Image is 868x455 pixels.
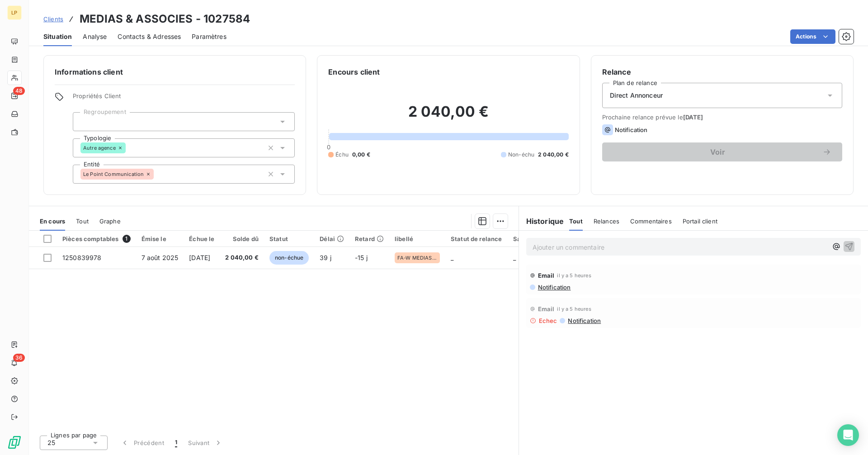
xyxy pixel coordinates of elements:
span: 0,00 € [352,151,370,159]
span: 2 040,00 € [538,151,569,159]
span: Echec [539,317,557,324]
span: 1 [123,235,131,243]
span: Direct Annonceur [610,91,663,100]
a: Clients [43,14,63,24]
span: Tout [76,218,89,225]
span: Propriétés Client [73,92,295,105]
span: 39 j [320,254,331,261]
span: Paramètres [192,32,226,41]
div: Statut de relance [451,235,502,242]
span: Non-échu [508,151,534,159]
span: Notification [537,284,571,291]
span: Notification [615,126,648,133]
span: -15 j [355,254,368,261]
span: il y a 5 heures [557,306,591,312]
span: [DATE] [189,254,210,261]
span: Email [538,305,555,313]
span: _ [513,254,516,261]
span: Échu [335,151,349,159]
button: Actions [790,29,835,44]
span: 1250839978 [62,254,102,261]
span: il y a 5 heures [557,273,591,278]
div: libellé [395,235,440,242]
span: Analyse [83,32,107,41]
span: FA-W MEDIAS & ASSOCIES /MEDIAS & ASSOCIE [397,255,437,261]
h6: Historique [519,216,564,227]
span: Clients [43,15,63,23]
span: 2 040,00 € [225,253,259,262]
h3: MEDIAS & ASSOCIES - 1027584 [80,11,250,27]
button: 1 [170,433,183,452]
span: Tout [569,218,583,225]
span: 0 [327,143,330,151]
input: Ajouter une valeur [154,170,161,178]
div: Retard [355,235,384,242]
span: Voir [613,148,822,156]
span: Contacts & Adresses [118,32,181,41]
h6: Encours client [328,66,380,77]
div: Délai [320,235,344,242]
button: Voir [602,142,842,161]
span: Email [538,272,555,279]
button: Précédent [115,433,170,452]
span: Graphe [99,218,121,225]
span: _ [451,254,453,261]
div: Sales [513,235,530,242]
button: Suivant [183,433,228,452]
span: Situation [43,32,72,41]
input: Ajouter une valeur [126,144,133,152]
span: En cours [40,218,65,225]
div: Solde dû [225,235,259,242]
div: Émise le [142,235,179,242]
span: Notification [567,317,601,324]
span: [DATE] [683,114,703,121]
img: Logo LeanPay [7,435,22,450]
span: 1 [175,438,177,447]
span: non-échue [269,251,309,265]
div: Pièces comptables [62,235,131,243]
span: Relances [594,218,619,225]
span: Prochaine relance prévue le [602,114,842,121]
span: Commentaires [630,218,672,225]
input: Ajouter une valeur [80,118,88,126]
span: 36 [13,354,25,362]
h6: Informations client [55,66,295,77]
span: 48 [13,87,25,95]
h6: Relance [602,66,842,77]
span: 7 août 2025 [142,254,179,261]
div: LP [7,5,22,20]
span: Autre agence [83,145,116,151]
div: Statut [269,235,309,242]
span: Le Point Communication [83,171,144,177]
span: 25 [47,438,55,447]
div: Échue le [189,235,214,242]
div: Open Intercom Messenger [837,424,859,446]
h2: 2 040,00 € [328,103,568,130]
span: Portail client [683,218,717,225]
